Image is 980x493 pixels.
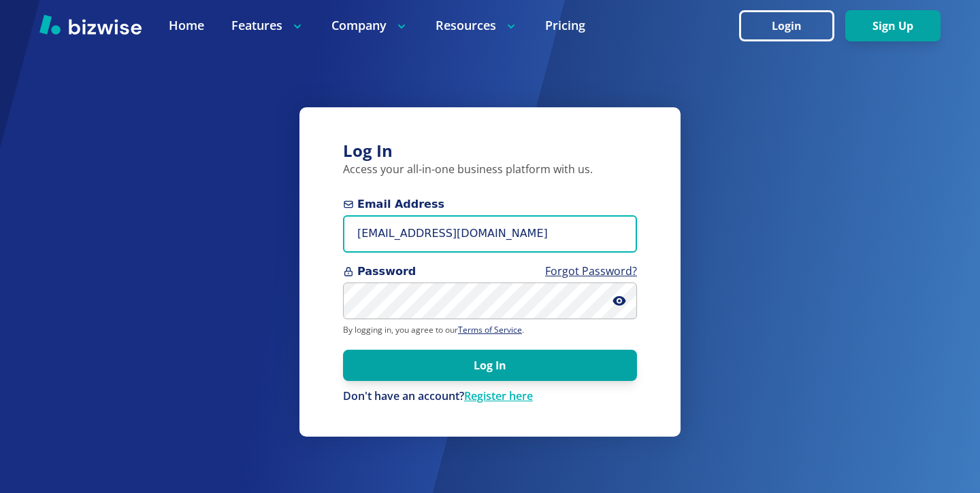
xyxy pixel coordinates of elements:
[739,10,834,41] button: Login
[845,20,941,33] a: Sign Up
[464,388,533,403] a: Register here
[436,17,518,34] p: Resources
[343,215,637,253] input: you@example.com
[343,389,637,404] p: Don't have an account?
[343,325,637,335] p: By logging in, you agree to our .
[39,14,142,35] img: Bizwise Logo
[343,350,637,381] button: Log In
[343,162,637,177] p: Access your all-in-one business platform with us.
[545,263,637,278] a: Forgot Password?
[545,17,585,34] a: Pricing
[169,17,204,34] a: Home
[231,17,304,34] p: Features
[343,263,637,280] span: Password
[845,10,941,41] button: Sign Up
[343,389,637,404] div: Don't have an account?Register here
[343,196,637,213] span: Email Address
[458,324,522,335] a: Terms of Service
[343,140,637,162] h3: Log In
[739,20,845,33] a: Login
[331,17,408,34] p: Company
